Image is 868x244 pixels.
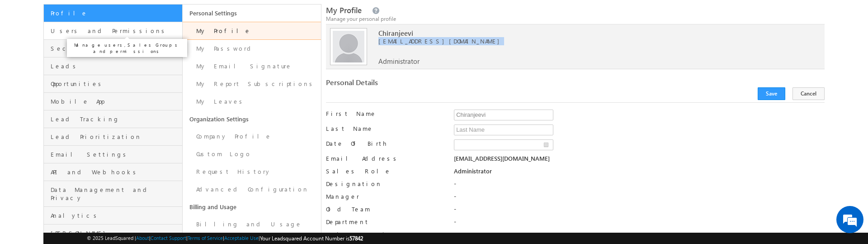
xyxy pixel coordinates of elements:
[326,230,441,239] label: Sales Regions
[326,5,362,15] span: My Profile
[123,186,164,198] em: Start Chat
[44,207,182,225] a: Analytics
[183,75,321,93] a: My Report Subscriptions
[51,97,180,105] span: Mobile App
[183,198,321,215] a: Billing and Usage
[51,80,180,88] span: Opportunities
[51,62,180,70] span: Leads
[349,235,363,242] span: 57842
[378,29,777,37] span: Chiranjeevi
[183,110,321,128] a: Organization Settings
[326,180,441,188] label: Designation
[326,110,441,118] label: First Name
[44,181,182,207] a: Data Management and Privacy
[326,15,825,23] div: Manage your personal profile
[44,146,182,163] a: Email Settings
[758,87,785,100] button: Save
[454,110,553,120] input: First Name
[183,128,321,145] a: Company Profile
[326,124,441,133] label: Last Name
[12,84,165,179] textarea: Type your message and hit 'Enter'
[183,93,321,110] a: My Leaves
[44,93,182,110] a: Mobile App
[326,205,441,213] label: Old Team
[148,5,170,26] div: Minimize live chat window
[51,211,180,220] span: Analytics
[188,235,223,241] a: Terms of Service
[71,42,184,54] p: Manage users, Sales Groups and permissions
[454,154,825,167] div: [EMAIL_ADDRESS][DOMAIN_NAME]
[183,5,321,22] a: Personal Settings
[44,57,182,75] a: Leads
[454,230,825,243] div: -
[136,235,149,241] a: About
[44,75,182,93] a: Opportunities
[51,150,180,158] span: Email Settings
[183,40,321,57] a: My Password
[326,192,441,201] label: Manager
[454,218,825,230] div: -
[183,215,321,233] a: Billing and Usage
[51,44,180,53] span: Security
[51,229,180,237] span: [PERSON_NAME]
[51,168,180,176] span: API and Webhooks
[183,181,321,198] a: Advanced Configuration
[51,27,180,35] span: Users and Permissions
[224,235,259,241] a: Acceptable Use
[183,145,321,163] a: Custom Logo
[326,78,569,91] div: Personal Details
[44,225,182,242] a: [PERSON_NAME]
[47,48,152,59] div: Chat with us now
[260,235,363,242] span: Your Leadsquared Account Number is
[44,40,182,57] a: Security
[44,22,182,40] a: Users and Permissions
[183,163,321,181] a: Request History
[51,115,180,123] span: Lead Tracking
[51,9,180,17] span: Profile
[151,235,186,241] a: Contact Support
[87,234,363,243] span: © 2025 LeadSquared | | | | |
[326,218,441,226] label: Department
[454,180,825,192] div: -
[326,167,441,175] label: Sales Role
[378,57,420,65] span: Administrator
[51,186,180,202] span: Data Management and Privacy
[183,57,321,75] a: My Email Signature
[183,22,321,40] a: My Profile
[51,133,180,141] span: Lead Prioritization
[454,167,825,180] div: Administrator
[44,110,182,128] a: Lead Tracking
[326,139,441,148] label: Date Of Birth
[454,205,825,218] div: -
[378,37,777,45] span: [EMAIL_ADDRESS][DOMAIN_NAME]
[44,163,182,181] a: API and Webhooks
[15,48,38,59] img: d_60004797649_company_0_60004797649
[454,124,553,135] input: Last Name
[44,128,182,146] a: Lead Prioritization
[326,154,441,163] label: Email Address
[454,192,825,205] div: -
[793,87,825,100] button: Cancel
[44,5,182,22] a: Profile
